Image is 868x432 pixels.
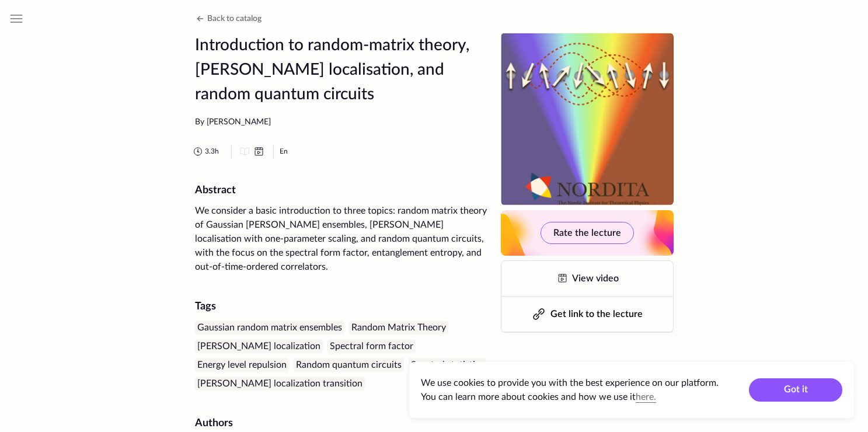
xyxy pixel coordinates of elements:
abbr: English [280,148,288,155]
div: Authors [195,416,487,430]
span: 3.3 h [205,147,219,156]
span: Get link to the lecture [550,309,643,319]
div: Random quantum circuits [294,358,404,372]
div: Tags [195,299,487,313]
a: View video [501,261,673,296]
div: Spectral form factor [327,339,416,353]
div: Spectral statistics [409,358,486,372]
div: Gaussian random matrix ensembles [195,320,344,335]
div: [PERSON_NAME] localization [195,339,323,353]
h2: Abstract [195,184,487,197]
button: Got it [749,378,842,402]
div: Energy level repulsion [195,358,289,372]
button: Get link to the lecture [501,297,673,332]
h1: Introduction to random-matrix theory, [PERSON_NAME] localisation, and random quantum circuits [195,33,487,106]
button: Back to catalog [193,12,262,26]
div: [PERSON_NAME] localization transition [195,377,365,391]
span: Back to catalog [207,15,262,23]
button: Rate the lecture [541,222,634,244]
a: here. [636,392,656,402]
div: We consider a basic introduction to three topics: random matrix theory of Gaussian [PERSON_NAME] ... [195,204,487,274]
div: By [PERSON_NAME] [195,117,487,128]
span: We use cookies to provide you with the best experience on our platform. You can learn more about ... [421,378,719,402]
span: View video [572,274,619,283]
div: Random Matrix Theory [349,320,448,335]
